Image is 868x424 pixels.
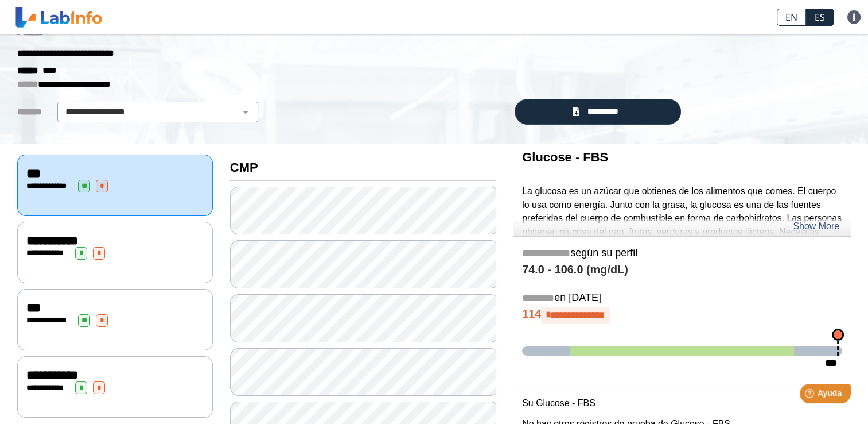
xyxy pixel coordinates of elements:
[522,150,608,164] b: Glucose - FBS
[522,247,842,260] h5: según su perfil
[522,292,842,305] h5: en [DATE]
[522,263,842,277] h4: 74.0 - 106.0 (mg/dL)
[766,379,855,411] iframe: Help widget launcher
[777,9,806,26] a: EN
[522,396,842,410] p: Su Glucose - FBS
[522,184,842,280] p: La glucosa es un azúcar que obtienes de los alimentos que comes. El cuerpo lo usa como energía. J...
[793,219,839,233] a: Show More
[230,160,258,175] b: CMP
[522,307,842,324] h4: 114
[806,9,834,26] a: ES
